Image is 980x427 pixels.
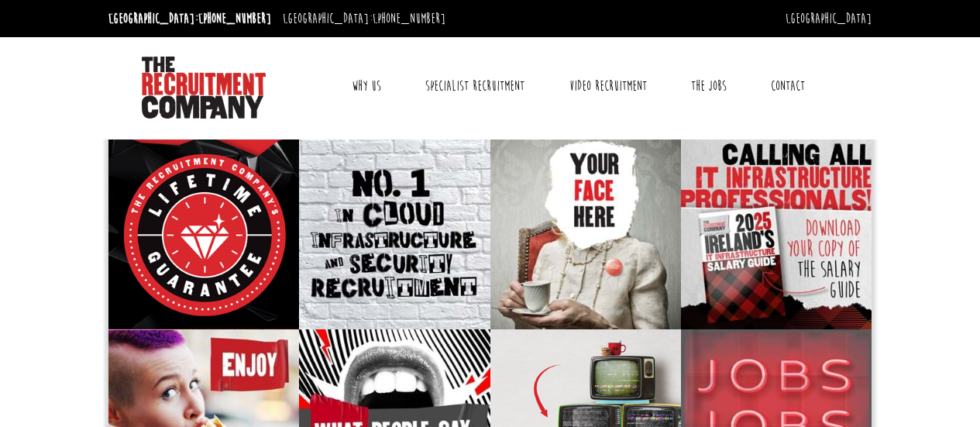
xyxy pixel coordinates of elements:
[142,57,266,119] img: The Recruitment Company
[340,67,393,105] a: Why Us
[786,10,872,27] a: [GEOGRAPHIC_DATA]
[679,67,738,105] a: The Jobs
[198,10,271,27] a: [PHONE_NUMBER]
[558,67,658,105] a: Video Recruitment
[414,67,536,105] a: Specialist Recruitment
[373,10,445,27] a: [PHONE_NUMBER]
[279,6,449,31] li: [GEOGRAPHIC_DATA]:
[759,67,817,105] a: Contact
[105,6,275,31] li: [GEOGRAPHIC_DATA]:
